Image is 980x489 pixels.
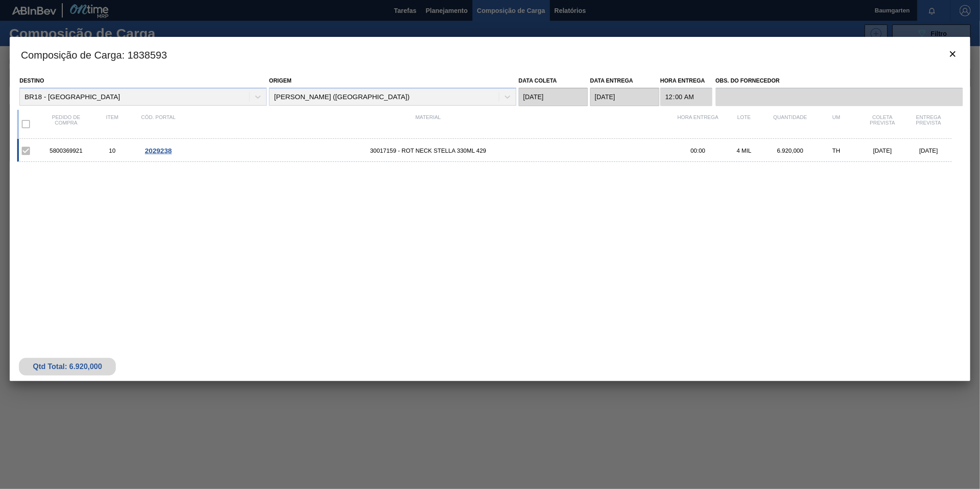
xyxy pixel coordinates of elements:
div: 10 [89,147,135,154]
div: Hora Entrega [675,114,721,134]
label: Data entrega [590,78,633,84]
label: Hora Entrega [660,74,712,88]
label: Origem [269,78,292,84]
div: 5800369921 [43,147,89,154]
div: [DATE] [860,147,906,154]
span: 2029238 [145,147,172,155]
div: Cód. Portal [135,114,181,134]
div: UM [813,114,860,134]
label: Obs. do Fornecedor [716,74,963,88]
div: 00:00 [675,147,721,154]
div: Item [89,114,135,134]
div: Qtd Total: 6.920,000 [26,363,109,371]
div: 4 MIL [721,147,767,154]
div: [DATE] [906,147,952,154]
div: 6.920,000 [767,147,813,154]
div: Pedido de compra [43,114,89,134]
div: Lote [721,114,767,134]
div: Entrega Prevista [906,114,952,134]
span: 30017159 - ROT NECK STELLA 330ML 429 [181,147,675,154]
label: Destino [19,78,44,84]
input: dd/mm/yyyy [590,88,659,106]
label: Data coleta [519,78,557,84]
div: Coleta Prevista [860,114,906,134]
div: Ir para o Pedido [135,147,181,155]
div: TH [813,147,860,154]
div: Quantidade [767,114,813,134]
h3: Composição de Carga : 1838593 [10,37,970,72]
div: Material [181,114,675,134]
input: dd/mm/yyyy [519,88,588,106]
